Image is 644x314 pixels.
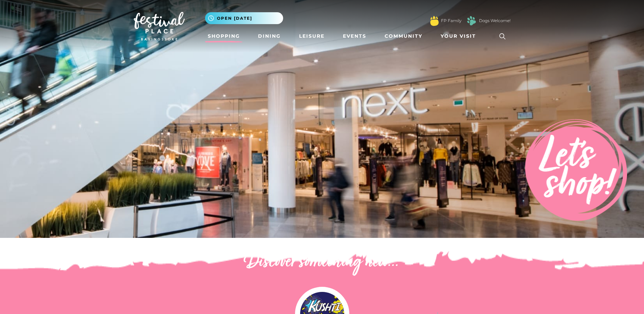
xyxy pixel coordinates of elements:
[134,251,511,273] h2: Discover something new...
[479,18,511,24] a: Dogs Welcome!
[255,30,283,42] a: Dining
[382,30,425,42] a: Community
[438,30,482,42] a: Your Visit
[441,33,476,40] span: Your Visit
[217,15,252,21] span: Open [DATE]
[134,12,185,40] img: Festival Place Logo
[205,12,283,24] button: Open [DATE]
[441,18,461,24] a: FP Family
[340,30,369,42] a: Events
[296,30,327,42] a: Leisure
[205,30,243,42] a: Shopping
